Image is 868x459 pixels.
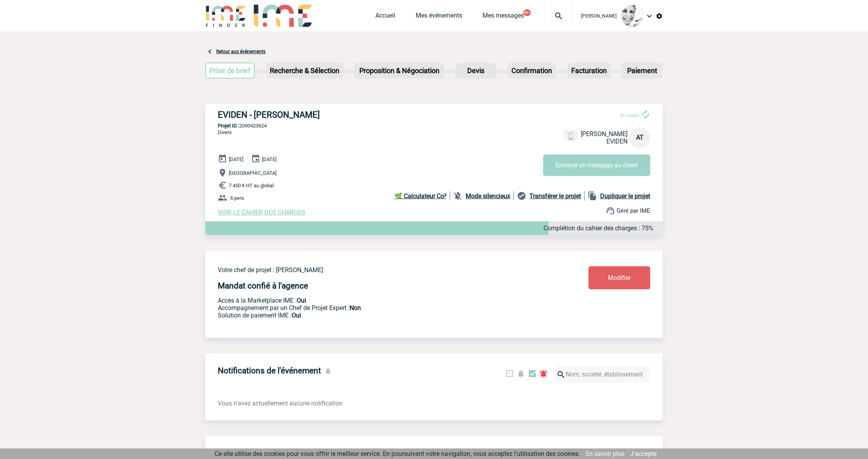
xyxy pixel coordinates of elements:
span: 7 450 € HT au global [229,183,274,188]
p: Prestation payante [218,304,542,312]
span: Ce site utilise des cookies pour vous offrir le meilleur service. En poursuivant votre navigation... [215,450,580,457]
p: 2000423624 [205,123,663,129]
span: Divers [218,129,232,135]
p: Confirmation [508,63,555,78]
p: Devis [456,63,495,78]
a: Mes événements [416,12,462,23]
a: Accueil [375,12,395,23]
span: [PERSON_NAME] [581,130,628,138]
a: J'accepte [630,450,656,457]
b: Oui [292,312,301,319]
p: Conformité aux process achat client, Prise en charge de la facturation, Mutualisation de plusieur... [218,312,542,319]
b: Mode silencieux [466,192,510,200]
b: Dupliquer le projet [600,192,650,200]
a: 🌿 Calculateur Co² [395,191,450,201]
b: Transférer le projet [529,192,581,200]
a: Retour aux événements [216,49,265,54]
span: Vous n'avez actuellement aucune notification [218,400,343,407]
img: IME-Finder [205,5,246,27]
span: [PERSON_NAME] [581,13,617,19]
img: file_copy-black-24dp.png [588,191,597,201]
a: En savoir plus [586,450,624,457]
p: Paiement [622,63,662,78]
p: Votre chef de projet : [PERSON_NAME] [218,266,542,274]
img: support.png [606,206,615,215]
b: Projet ID : [218,123,239,129]
span: AT [636,134,644,141]
p: Proposition & Négociation [355,63,443,78]
span: [GEOGRAPHIC_DATA] [229,170,276,176]
p: Prise de brief [206,63,254,78]
span: EVIDEN [606,138,628,145]
b: 🌿 Calculateur Co² [395,192,447,200]
span: Géré par IME [617,207,650,214]
a: Mes messages [482,12,524,23]
img: portable.png [567,133,574,140]
p: Accès à la Marketplace IME : [218,297,542,304]
h3: EVIDEN - [PERSON_NAME] [218,110,452,120]
span: 6 pers. [230,195,245,201]
p: Recherche & Sélection [267,63,343,78]
span: [DATE] [229,156,243,162]
h4: Mandat confié à l'agence [218,281,308,290]
span: Modifier [608,274,631,281]
span: En cours [620,112,639,118]
button: Envoyer un message au client [543,154,650,176]
a: VOIR LE CAHIER DES CHARGES [218,209,305,216]
button: 99+ [523,9,531,16]
p: Facturation [568,63,610,78]
img: 103013-0.jpeg [621,5,643,27]
b: Non [350,304,361,312]
span: [DATE] [262,156,276,162]
b: Oui [297,297,306,304]
h4: Notifications de l'événement [218,366,321,375]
